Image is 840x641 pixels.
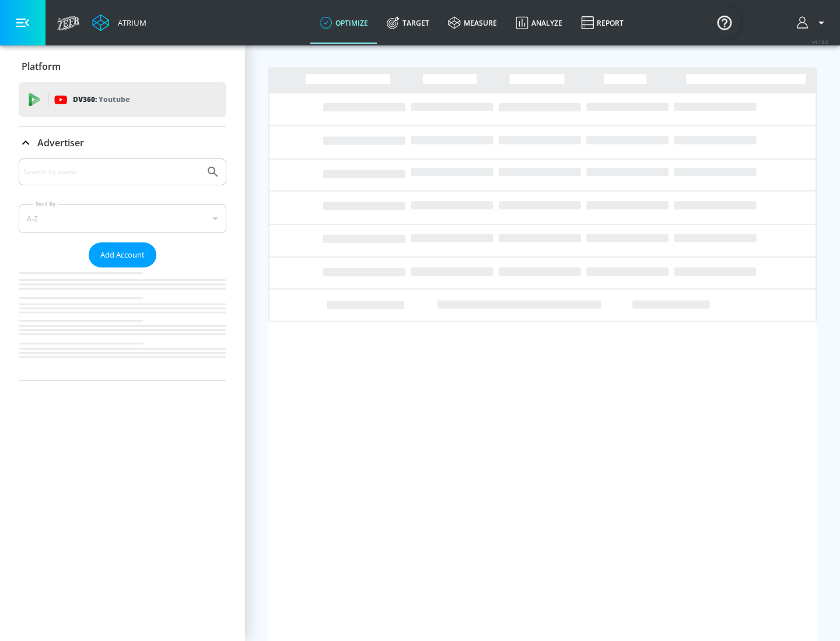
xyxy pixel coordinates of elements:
a: Analyze [506,2,572,44]
div: DV360: Youtube [19,82,226,117]
span: Add Account [100,248,145,262]
div: Platform [19,50,226,83]
button: Add Account [89,242,156,267]
div: A-Z [19,204,226,233]
p: Platform [22,60,61,73]
div: Advertiser [19,159,226,381]
a: Atrium [92,14,146,31]
p: DV360: [73,93,129,106]
span: v 4.19.0 [812,38,828,45]
a: optimize [310,2,377,44]
p: Youtube [99,93,129,105]
div: Atrium [113,17,146,28]
label: Sort By [33,200,58,207]
nav: list of Advertiser [19,267,226,381]
p: Advertiser [37,136,84,149]
a: measure [439,2,506,44]
a: Target [377,2,439,44]
div: Advertiser [19,126,226,159]
a: Report [572,2,633,44]
button: Open Resource Center [708,6,741,38]
input: Search by name [23,164,200,179]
